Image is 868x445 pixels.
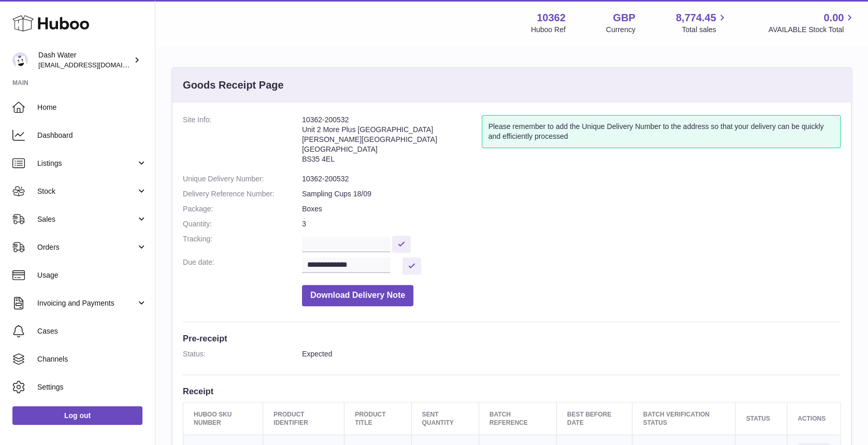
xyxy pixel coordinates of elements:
[183,204,302,214] dt: Package:
[302,115,482,169] address: 10362-200532 Unit 2 More Plus [GEOGRAPHIC_DATA] [PERSON_NAME][GEOGRAPHIC_DATA] [GEOGRAPHIC_DATA] ...
[183,234,302,252] dt: Tracking:
[183,333,841,344] h3: Pre-receipt
[183,174,302,184] dt: Unique Delivery Number:
[37,186,136,196] span: Stock
[676,11,728,35] a: 8,774.45 Total sales
[302,219,841,229] dd: 3
[411,402,479,435] th: Sent Quantity
[768,25,856,35] span: AVAILABLE Stock Total
[183,189,302,199] dt: Delivery Reference Number:
[302,285,413,306] button: Download Delivery Note
[344,402,411,435] th: Product title
[38,61,152,69] span: [EMAIL_ADDRESS][DOMAIN_NAME]
[682,25,728,35] span: Total sales
[676,11,716,25] span: 8,774.45
[556,402,632,435] th: Best Before Date
[37,214,136,224] span: Sales
[37,103,147,112] span: Home
[37,354,147,364] span: Channels
[482,115,841,148] div: Please remember to add the Unique Delivery Number to the address so that your delivery can be qui...
[768,11,856,35] a: 0.00 AVAILABLE Stock Total
[302,204,841,214] dd: Boxes
[183,219,302,229] dt: Quantity:
[37,242,136,252] span: Orders
[479,402,556,435] th: Batch Reference
[606,25,635,35] div: Currency
[38,50,132,70] div: Dash Water
[37,270,147,280] span: Usage
[37,131,147,140] span: Dashboard
[183,115,302,169] dt: Site Info:
[37,382,147,392] span: Settings
[183,385,841,397] h3: Receipt
[537,11,566,25] strong: 10362
[12,406,142,425] a: Log out
[183,402,263,435] th: Huboo SKU Number
[613,11,635,25] strong: GBP
[12,52,28,68] img: bea@dash-water.com
[302,349,841,359] dd: Expected
[735,402,787,435] th: Status
[787,402,840,435] th: Actions
[531,25,566,35] div: Huboo Ref
[37,326,147,336] span: Cases
[183,78,284,92] h3: Goods Receipt Page
[823,11,844,25] span: 0.00
[183,349,302,359] dt: Status:
[263,402,344,435] th: Product Identifier
[183,257,302,275] dt: Due date:
[37,159,136,168] span: Listings
[632,402,735,435] th: Batch Verification Status
[37,298,136,308] span: Invoicing and Payments
[302,174,841,184] dd: 10362-200532
[302,189,841,199] dd: Sampling Cups 18/09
